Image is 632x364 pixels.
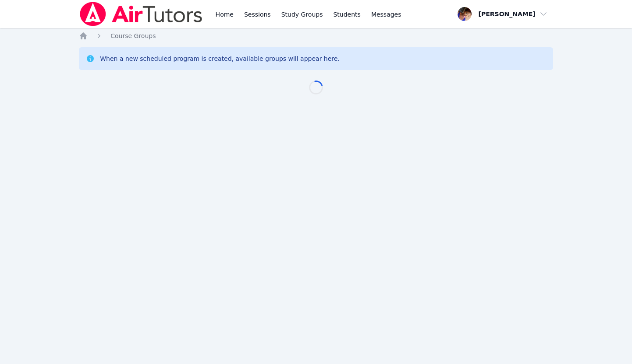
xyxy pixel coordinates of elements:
img: Air Tutors [79,2,203,26]
nav: Breadcrumb [79,31,553,40]
a: Course Groups [110,31,156,40]
span: Course Groups [110,32,156,39]
span: Messages [371,10,401,19]
div: When a new scheduled program is created, available groups will appear here. [100,54,340,63]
